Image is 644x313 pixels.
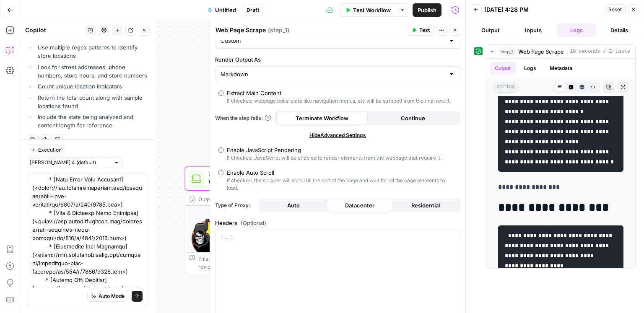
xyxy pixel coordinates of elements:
button: Metadata [545,62,577,75]
li: Count unique location indicators [36,82,148,91]
button: Logs [519,62,541,75]
a: When the step fails: [215,114,271,122]
div: If checked, webpage boilerplate like navigation menus, etc will be stripped from the final result. [227,97,451,105]
button: Output [471,23,510,37]
span: Datacenter [345,201,374,210]
input: Enable JavaScript RenderingIf checked, JavaScript will be enabled to render elements from the web... [218,147,223,153]
span: 10 seconds / 2 tasks [570,48,630,55]
div: Enable Auto Scroll [227,168,274,177]
span: Auto Mode [99,292,125,300]
span: Publish [418,6,436,14]
button: Details [600,23,639,37]
div: Output [198,195,313,203]
button: Untitled [203,3,241,17]
button: Auto [260,199,327,212]
span: Draft [247,6,259,14]
div: If checked, JavaScript will be enabled to render elements from the webpage that require it. [227,154,441,162]
div: Copilot [25,26,83,34]
button: Reset [605,4,626,15]
div: Extract Main Content [227,89,281,97]
span: Auto [287,201,300,210]
label: Render Output As [215,55,460,64]
div: Web Page ScrapeWeb Page ScrapeStep 1Output**** **** * *****This output is too large & has been ab... [185,167,341,273]
textarea: Web Page Scrape [216,26,266,34]
li: Include the state being analyzed and content length for reference [36,113,148,129]
span: Test [419,26,430,34]
span: Web Page Scrape [518,47,564,56]
span: Hide Advanced Settings [309,132,366,139]
span: Reset [608,6,622,13]
input: Extract Main ContentIf checked, webpage boilerplate like navigation menus, etc will be stripped f... [218,91,223,96]
label: Headers [215,219,460,227]
button: Output [490,62,516,75]
button: Residential [392,199,459,212]
button: Test [408,25,434,36]
button: Auto Mode [87,291,128,302]
div: Enable JavaScript Rendering [227,146,301,154]
button: Logs [557,23,596,37]
li: Use multiple regex patterns to identify store locations [36,43,148,60]
span: Untitled [215,6,236,14]
div: This output is too large & has been abbreviated for review. to view the full content. [198,255,336,271]
button: Publish [413,3,441,17]
span: step_1 [499,47,515,56]
li: Look for street addresses, phone numbers, store hours, and store numbers [36,63,148,80]
button: 10 seconds / 2 tasks [486,45,635,58]
div: 10 seconds / 2 tasks [486,59,635,268]
div: WorkflowSet InputsInputs [185,112,341,137]
button: Test Workflow [340,3,396,17]
button: Continue [368,111,459,125]
span: Execution [38,146,62,154]
span: Test Workflow [353,6,391,14]
button: Execution [27,145,65,155]
div: If checked, the scraper will scroll till the end of the page and wait for all the page elements t... [227,177,457,192]
button: Inputs [514,23,553,37]
input: Custom [221,36,445,45]
input: Claude Sonnet 4 (default) [30,158,110,167]
span: Residential [411,201,440,210]
input: Enable Auto ScrollIf checked, the scraper will scroll till the end of the page and wait for all t... [218,170,223,175]
input: Markdown [221,70,445,78]
span: Terminate Workflow [296,114,348,122]
span: ( step_1 ) [268,26,289,34]
span: Continue [401,114,425,122]
span: (Optional) [241,219,266,227]
li: Return the total count along with sample locations found [36,93,148,110]
span: string [493,82,519,93]
span: Type of Proxy: [215,202,255,209]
